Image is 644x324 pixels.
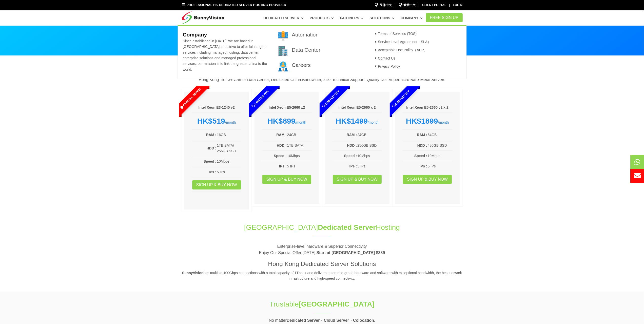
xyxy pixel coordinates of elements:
[217,142,241,154] td: 1TB SATA/ 256GB SSD
[318,223,376,231] span: Dedicated Server
[182,222,463,232] h1: [GEOGRAPHIC_DATA] Hosting
[403,117,452,126] div: /month
[420,164,427,168] b: IPs :
[278,61,288,71] img: 003-research.png
[278,46,288,56] img: 002-town.png
[449,3,450,8] li: |
[292,62,311,68] a: Careers
[344,154,357,158] b: Speed :
[403,175,452,184] a: Sign up & Buy Now
[197,117,225,125] strong: HK$519
[277,143,287,147] b: HDD :
[417,143,427,147] b: HDD :
[274,154,287,158] b: Speed :
[267,117,295,125] strong: HK$899
[349,164,357,168] b: IPs :
[178,25,466,79] div: Company
[317,251,385,255] strong: Start at [GEOGRAPHIC_DATA] $389
[263,13,304,23] a: Dedicated Server
[357,153,382,159] td: 10Mbps
[336,117,368,125] strong: HK$1499
[217,169,241,175] td: 5 IPs
[192,180,241,189] a: Sign up & Buy Now
[287,142,312,148] td: 1TB SATA
[182,271,204,275] strong: SunnyVision
[357,163,382,169] td: 5 IPs
[427,142,452,148] td: 480GB SSD
[238,299,406,309] h1: Trustable
[375,3,392,8] a: 简体中文
[374,40,431,44] a: Service Level Agreement（SLA）
[192,117,242,126] div: /month
[262,117,312,126] div: /month
[395,3,395,8] li: |
[347,133,357,137] b: RAM :
[374,48,428,52] a: Acceptable Use Policy（AUP）
[182,260,463,268] h3: Hong Kong Dedicated Server Solutions
[239,78,282,120] span: Limited Qty
[287,132,312,138] td: 24GB
[169,78,211,120] span: Special Offer
[403,105,452,110] h6: Intel Xeon E5-2660 v2 x 2
[340,13,364,23] a: Partners
[186,3,286,7] span: Professional HK Dedicated Server Hosting Provider
[206,146,216,150] b: HDD :
[182,243,463,256] p: Enterprise-level hardware & Superior Connectivity Enjoy Our Special Offer [DATE],
[406,117,438,125] strong: HK$1899
[419,3,419,8] li: |
[204,159,217,163] b: Speed :
[398,3,416,8] a: 繁體中文
[427,132,452,138] td: 64GB
[262,105,312,110] h6: Intel Xeon E5-2660 x2
[369,13,395,23] a: Solutions
[206,133,216,137] b: RAM :
[374,56,396,60] a: Contact Us
[217,132,241,138] td: 16GB
[374,64,400,68] a: Privacy Policy
[422,3,446,7] a: Client Portal
[380,78,422,120] span: Limited Qty
[279,164,287,168] b: IPs :
[217,158,241,164] td: 10Mbps
[333,105,382,110] h6: Intel Xeon E5-2660 x 2
[292,32,319,37] a: Automation
[182,77,463,83] p: Hong Kong Tier 3+ Carrier Data Center, Dedicated China Bandwidth, 24/7 Technical Support, Quality...
[417,133,427,137] b: RAM :
[309,78,352,120] span: Limited Qty
[278,31,288,41] img: 001-brand.png
[276,133,286,137] b: RAM :
[453,3,463,7] a: Login
[192,105,242,110] h6: Intel Xeon E3-1240 v2
[427,153,452,159] td: 10Mbps
[414,154,427,158] b: Speed :
[333,175,382,184] a: Sign up & Buy Now
[287,318,374,322] strong: Dedicated Server・Cloud Server・Colocation
[299,300,375,308] strong: [GEOGRAPHIC_DATA]
[347,143,357,147] b: HDD :
[357,142,382,148] td: 256GB SSD
[427,163,452,169] td: 5 IPs
[426,13,463,22] a: FREE Sign Up
[262,175,311,184] a: Sign up & Buy Now
[333,117,382,126] div: /month
[209,170,217,174] b: IPs :
[374,32,417,36] a: Terms of Services (TOS)
[182,270,463,281] p: has multiple 100Gbps connections with a total capacity of 1Tbps+ and delivers enterprise-grade ha...
[287,163,312,169] td: 5 IPs
[287,153,312,159] td: 10Mbps
[183,32,207,37] b: Company
[183,39,267,71] span: Since established in [DATE], we are based in [GEOGRAPHIC_DATA] and strive to offer full range of ...
[401,13,423,23] a: Company
[357,132,382,138] td: 24GB
[292,47,320,53] a: Data Center
[310,13,334,23] a: Products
